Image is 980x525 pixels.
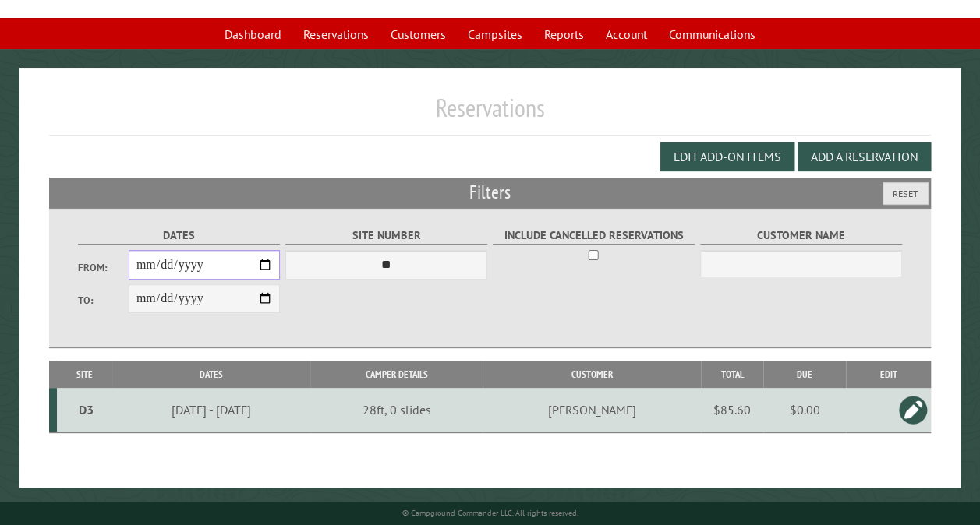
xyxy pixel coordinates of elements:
[483,361,701,388] th: Customer
[215,19,291,49] a: Dashboard
[78,293,129,308] label: To:
[294,19,378,49] a: Reservations
[115,402,308,418] div: [DATE] - [DATE]
[701,388,763,432] td: $85.60
[535,19,593,49] a: Reports
[763,388,846,432] td: $0.00
[883,182,929,205] button: Reset
[798,142,931,171] button: Add a Reservation
[310,361,483,388] th: Camper Details
[402,508,578,518] small: © Campground Commander LLC. All rights reserved.
[78,260,129,275] label: From:
[660,142,794,171] button: Edit Add-on Items
[112,361,310,388] th: Dates
[701,361,763,388] th: Total
[763,361,846,388] th: Due
[483,388,701,432] td: [PERSON_NAME]
[78,227,280,245] label: Dates
[700,227,902,245] label: Customer Name
[493,227,695,245] label: Include Cancelled Reservations
[63,402,110,418] div: D3
[285,227,487,245] label: Site Number
[310,388,483,432] td: 28ft, 0 slides
[458,19,532,49] a: Campsites
[57,361,112,388] th: Site
[381,19,455,49] a: Customers
[49,178,931,207] h2: Filters
[49,93,931,136] h1: Reservations
[846,361,931,388] th: Edit
[660,19,765,49] a: Communications
[596,19,656,49] a: Account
